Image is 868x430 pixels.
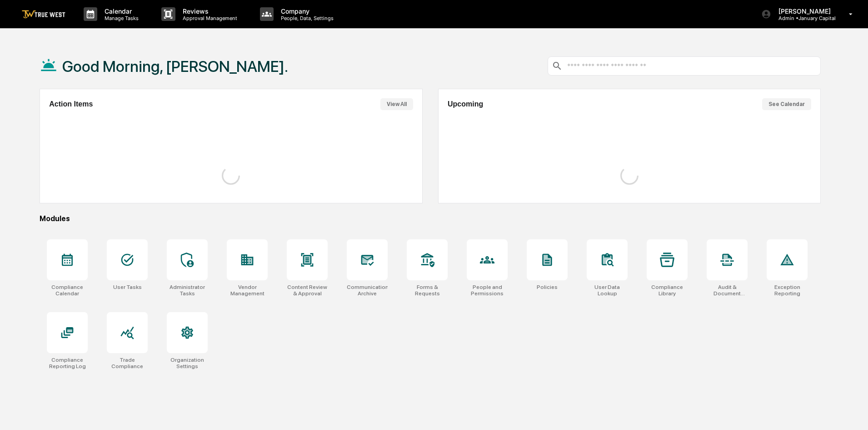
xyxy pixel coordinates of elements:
p: Reviews [175,7,242,15]
h2: Action Items [49,100,93,108]
p: [PERSON_NAME] [771,7,836,15]
p: Company [274,7,338,15]
div: Vendor Management [227,284,268,297]
div: Forms & Requests [407,284,448,297]
p: Manage Tasks [97,15,143,21]
p: Calendar [97,7,143,15]
p: Approval Management [175,15,242,21]
div: Content Review & Approval [287,284,328,297]
div: Communications Archive [347,284,388,297]
div: Organization Settings [167,357,208,369]
div: Compliance Reporting Log [47,357,88,369]
div: User Tasks [113,284,142,290]
img: logo [22,10,65,19]
p: People, Data, Settings [274,15,338,21]
div: Audit & Document Logs [707,284,748,297]
button: View All [380,98,413,110]
p: Admin • January Capital [771,15,836,21]
div: Administrator Tasks [167,284,208,297]
div: Policies [537,284,558,290]
div: Trade Compliance [107,357,148,369]
div: Compliance Calendar [47,284,88,297]
h1: Good Morning, [PERSON_NAME]. [62,57,288,76]
button: See Calendar [762,98,811,110]
div: Exception Reporting [767,284,808,297]
div: People and Permissions [467,284,508,297]
div: Compliance Library [647,284,688,297]
h2: Upcoming [448,100,483,108]
div: Modules [40,214,821,223]
div: User Data Lookup [587,284,628,297]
